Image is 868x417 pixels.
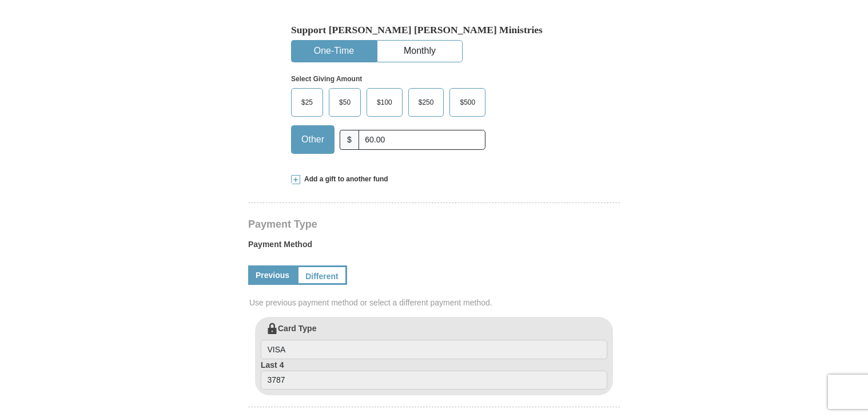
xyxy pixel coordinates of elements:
input: Other Amount [359,130,485,150]
a: Previous [248,265,297,285]
label: Last 4 [261,359,607,390]
span: Other [296,131,330,148]
input: Last 4 [261,371,607,390]
span: $500 [454,94,481,111]
span: $25 [296,94,318,111]
button: One-Time [292,41,376,62]
button: Monthly [377,41,462,62]
h5: Support [PERSON_NAME] [PERSON_NAME] Ministries [291,24,577,36]
span: Use previous payment method or select a different payment method. [249,297,621,308]
strong: Select Giving Amount [291,75,362,83]
h4: Payment Type [248,220,620,229]
span: $50 [333,94,356,111]
span: Add a gift to another fund [300,174,388,184]
span: $ [340,130,359,150]
input: Card Type [261,340,607,359]
span: $100 [371,94,398,111]
span: $250 [413,94,440,111]
label: Card Type [261,323,607,359]
a: Different [297,265,347,285]
label: Payment Method [248,239,620,256]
